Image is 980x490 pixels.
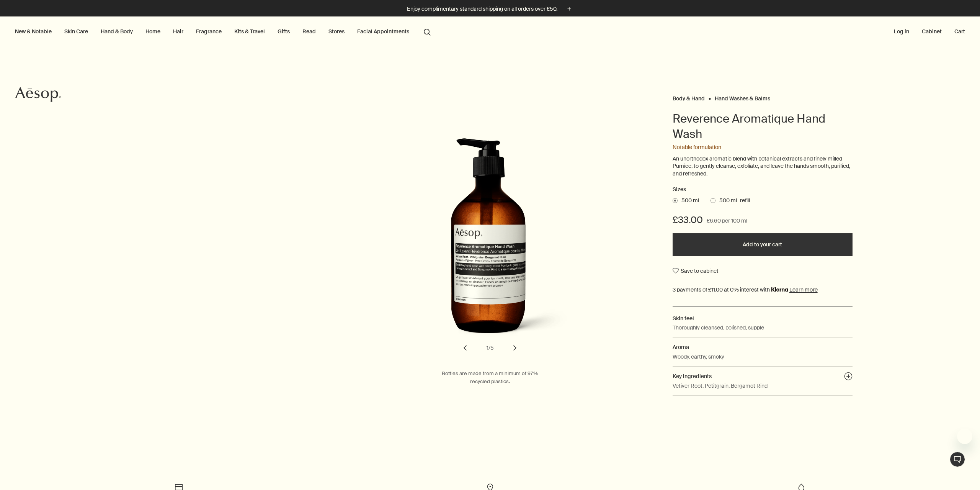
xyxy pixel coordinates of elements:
[356,26,411,36] a: Facial Appointments
[99,26,134,36] a: Hand & Body
[673,185,853,194] h2: Sizes
[673,111,853,142] h1: Reverence Aromatique Hand Wash
[276,26,291,36] a: Gifts
[442,370,538,385] span: Bottles are made from a minimum of 97% recycled plastics.
[847,429,972,482] div: Aesop says "Our consultants are available now to offer personalised product advice.". Open messag...
[506,339,523,356] button: next slide
[13,85,63,106] a: Aesop
[678,197,701,205] span: 500 mL
[144,26,162,36] a: Home
[892,26,911,36] button: Log in
[673,382,768,390] p: Vetiver Root, Petitgrain, Bergamot Rind
[407,5,573,13] button: Enjoy complimentary standard shipping on all orders over £50.
[673,264,719,278] button: Save to cabinet
[457,339,474,356] button: previous slide
[953,26,967,36] button: Cart
[414,138,582,347] img: Back of Reverence Aromatique Hand Wash in amber bottle with pump
[715,95,770,98] a: Hand Washes & Balms
[15,87,61,102] svg: Aesop
[673,373,712,380] span: Key ingredients
[327,138,653,356] div: Reverence Aromatique Hand Wash
[407,5,557,13] p: Enjoy complimentary standard shipping on all orders over £50.
[673,155,853,178] p: An unorthodox aromatic blend with botanical extracts and finely milled Pumice, to gently cleanse,...
[194,26,223,36] a: Fragrance
[301,26,317,36] a: Read
[957,429,972,444] iframe: Close message from Aesop
[673,233,853,256] button: Add to your cart - £33.00
[892,16,967,47] nav: supplementary
[673,343,853,351] h2: Aroma
[420,24,434,39] button: Open search
[171,26,185,36] a: Hair
[844,372,853,383] button: Key ingredients
[673,95,705,98] a: Body & Hand
[707,216,747,226] span: £6.60 per 100 ml
[920,26,943,36] a: Cabinet
[673,352,724,361] p: Woody, earthy, smoky
[63,26,90,36] a: Skin Care
[673,314,853,323] h2: Skin feel
[673,323,764,332] p: Thoroughly cleansed, polished, supple
[233,26,266,36] a: Kits & Travel
[673,214,703,226] span: £33.00
[13,26,53,36] button: New & Notable
[715,197,750,205] span: 500 mL refill
[327,26,346,36] button: Stores
[13,16,434,47] nav: primary
[847,467,862,482] iframe: no content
